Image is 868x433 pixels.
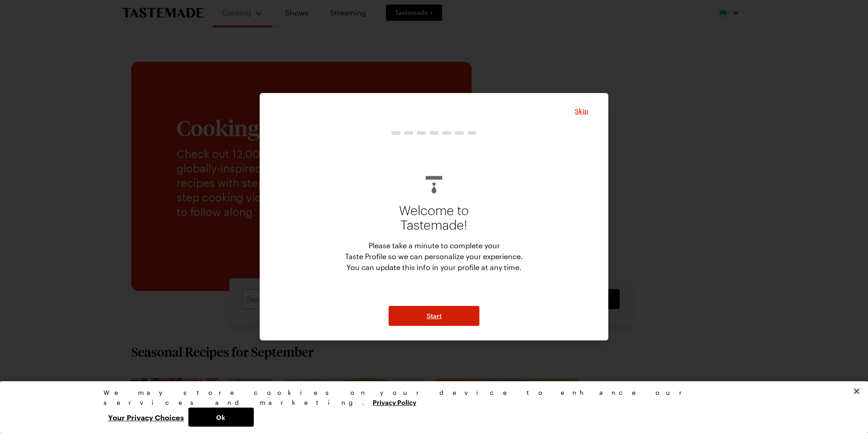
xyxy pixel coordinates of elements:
[575,107,588,116] button: Close
[373,398,416,406] a: More information about your privacy, opens in a new tab
[104,408,188,427] button: Your Privacy Choices
[399,204,469,233] p: Welcome to Tastemade!
[188,408,254,427] button: Ok
[389,306,479,326] button: NextStepButton
[104,388,757,408] div: We may store cookies on your device to enhance our services and marketing.
[104,388,757,427] div: Privacy
[427,311,442,320] span: Start
[847,381,867,401] button: Close
[575,107,588,116] span: Skip
[345,240,523,273] p: Please take a minute to complete your Taste Profile so we can personalize your experience. You ca...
